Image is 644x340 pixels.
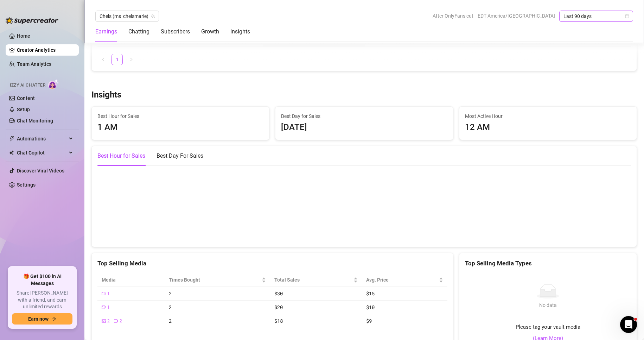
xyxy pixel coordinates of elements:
span: arrow-right [51,316,56,321]
span: $9 [366,317,371,324]
span: right [129,57,133,62]
span: Avg. Price [366,276,437,284]
div: Subscribers [161,27,190,36]
iframe: Intercom live chat [620,316,637,333]
a: Content [17,95,35,101]
button: left [97,54,109,65]
div: Top Selling Media Types [465,259,631,268]
a: Chat Monitoring [17,118,53,124]
div: Best Day For Sales [157,152,203,160]
a: Discover Viral Videos [17,168,64,174]
span: Last 90 days [563,11,629,21]
span: 2 [169,317,172,324]
span: $15 [366,290,374,297]
span: Chels (ms_chelsmarie) [100,11,155,21]
span: After OnlyFans cut [433,11,473,21]
span: video-camera [114,319,118,323]
span: left [101,57,105,62]
span: Automations [17,133,67,144]
div: Top Selling Media [97,259,447,268]
span: Total Sales [274,276,352,284]
span: Earn now [28,316,49,322]
img: AI Chatter [48,79,59,89]
span: Best Day for Sales [281,112,447,120]
th: Times Bought [165,273,270,287]
span: $18 [274,317,282,324]
span: 2 [169,304,172,310]
span: 2 [169,290,172,297]
span: Times Bought [169,276,260,284]
span: Best Hour for Sales [97,112,263,120]
span: Please tag your vault media [516,323,580,332]
button: Earn nowarrow-right [12,313,72,325]
th: Total Sales [270,273,362,287]
a: 1 [112,54,122,65]
a: Setup [17,107,30,112]
span: calendar [625,14,629,18]
span: Chat Copilot [17,147,67,158]
img: Chat Copilot [9,150,14,155]
th: Avg. Price [362,273,447,287]
span: 2 [107,318,110,325]
div: Chatting [128,27,149,36]
span: Share [PERSON_NAME] with a friend, and earn unlimited rewards [12,290,72,310]
span: $10 [366,304,374,310]
h3: Insights [91,89,121,101]
th: Media [97,273,165,287]
span: thunderbolt [9,136,15,141]
span: 1 [107,304,110,311]
span: picture [102,319,106,323]
span: 🎁 Get $100 in AI Messages [12,273,72,287]
div: Earnings [95,27,117,36]
a: Team Analytics [17,61,51,67]
div: Growth [201,27,219,36]
span: Izzy AI Chatter [10,82,45,89]
div: Best Hour for Sales [97,152,145,160]
li: Previous Page [97,54,109,65]
span: $20 [274,304,282,310]
button: right [126,54,137,65]
span: team [151,14,155,18]
img: logo-BBDzfeDw.svg [6,17,58,24]
div: [DATE] [281,121,447,134]
div: Insights [230,27,250,36]
a: Home [17,33,30,39]
span: video-camera [102,305,106,309]
a: Creator Analytics [17,44,73,56]
span: Most Active Hour [465,112,631,120]
span: video-camera [102,291,106,296]
span: $30 [274,290,282,297]
a: Settings [17,182,36,188]
div: No data [537,301,559,309]
span: 1 [107,290,110,297]
span: EDT America/[GEOGRAPHIC_DATA] [478,11,555,21]
span: 2 [120,318,122,325]
div: 1 AM [97,121,263,134]
div: 12 AM [465,121,631,134]
li: 1 [111,54,123,65]
li: Next Page [126,54,137,65]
